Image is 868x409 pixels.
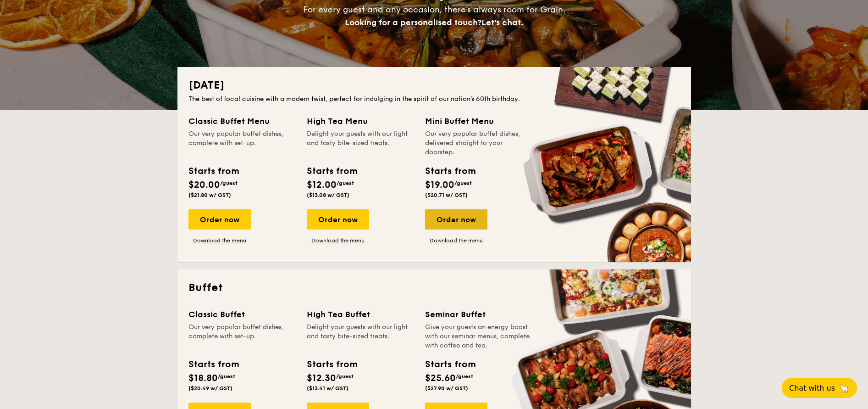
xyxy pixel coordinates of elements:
[188,164,238,178] div: Starts from
[218,373,235,380] span: /guest
[481,17,523,28] span: Let's chat.
[188,95,680,104] div: The best of local cuisine with a modern twist, perfect for indulging in the spirit of our nation’...
[307,179,337,190] span: $12.00
[307,115,414,128] div: High Tea Menu
[782,378,857,398] button: Chat with us🦙
[425,164,475,178] div: Starts from
[220,180,238,186] span: /guest
[425,209,487,230] div: Order now
[188,129,296,157] div: Our very popular buffet dishes, complete with set-up.
[188,280,680,295] h2: Buffet
[188,385,232,392] span: ($20.49 w/ GST)
[789,384,835,392] span: Chat with us
[425,179,454,190] span: $19.00
[425,385,468,392] span: ($27.90 w/ GST)
[188,308,296,321] div: Classic Buffet
[425,358,475,371] div: Starts from
[425,129,532,157] div: Our very popular buffet dishes, delivered straight to your doorstep.
[307,385,348,392] span: ($13.41 w/ GST)
[188,78,680,93] h2: [DATE]
[839,383,850,393] span: 🦙
[307,192,349,198] span: ($13.08 w/ GST)
[307,209,369,230] div: Order now
[188,323,296,350] div: Our very popular buffet dishes, complete with set-up.
[307,373,336,384] span: $12.30
[425,115,532,128] div: Mini Buffet Menu
[425,373,456,384] span: $25.60
[188,209,251,230] div: Order now
[345,17,481,28] span: Looking for a personalised touch?
[307,323,414,350] div: Delight your guests with our light and tasty bite-sized treats.
[456,373,473,380] span: /guest
[188,115,296,128] div: Classic Buffet Menu
[425,192,468,198] span: ($20.71 w/ GST)
[307,129,414,157] div: Delight your guests with our light and tasty bite-sized treats.
[188,358,238,371] div: Starts from
[425,308,532,321] div: Seminar Buffet
[425,323,532,350] div: Give your guests an energy boost with our seminar menus, complete with coffee and tea.
[188,237,251,244] a: Download the menu
[188,373,218,384] span: $18.80
[307,308,414,321] div: High Tea Buffet
[188,179,220,190] span: $20.00
[307,164,357,178] div: Starts from
[307,358,357,371] div: Starts from
[307,237,369,244] a: Download the menu
[425,237,487,244] a: Download the menu
[337,180,354,186] span: /guest
[188,192,231,198] span: ($21.80 w/ GST)
[336,373,354,380] span: /guest
[454,180,472,186] span: /guest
